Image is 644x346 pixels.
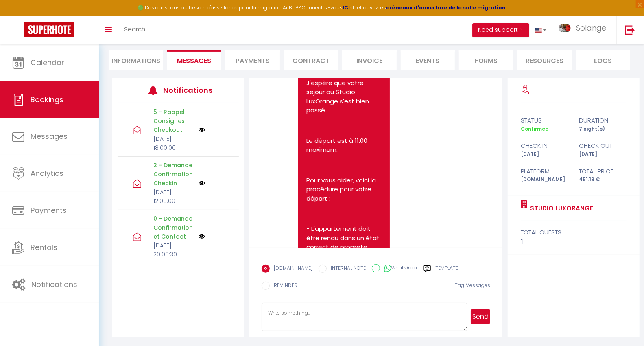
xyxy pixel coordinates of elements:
[31,279,77,289] span: Notifications
[270,265,312,274] label: [DOMAIN_NAME]
[199,180,205,186] img: NO IMAGE
[124,25,145,33] span: Search
[472,23,529,37] button: Need support ?
[401,50,455,70] li: Events
[459,50,513,70] li: Forms
[515,166,574,176] div: Platform
[574,166,632,176] div: Total price
[576,23,606,33] span: Solange
[342,50,397,70] li: Invoice
[515,176,574,184] div: [DOMAIN_NAME]
[153,107,193,134] p: 5 - Rappel Consignes Checkout
[521,228,627,237] div: total guests
[153,161,193,188] p: 2 - Demande Confirmation Checkin
[109,50,163,70] li: Informations
[153,134,193,152] p: [DATE] 18:00:00
[517,50,572,70] li: Resources
[7,3,31,28] button: Ouvrir le widget de chat LiveChat
[515,116,574,125] div: status
[521,237,627,247] div: 1
[270,282,297,291] label: REMINDER
[625,25,635,35] img: logout
[343,4,350,11] a: ICI
[435,265,458,275] label: Template
[306,136,382,155] p: Le départ est à 11:00 maximum.
[199,233,205,240] img: NO IMAGE
[576,50,631,70] li: Logs
[31,168,63,178] span: Analytics
[574,141,632,151] div: check out
[306,79,382,115] p: J'espère que votre séjour au Studio LuxOrange s'est bien passé.
[177,56,211,66] span: Messages
[327,265,366,274] label: INTERNAL NOTE
[163,81,214,99] h3: Notifications
[24,22,74,37] img: Super Booking
[574,176,632,184] div: 451.19 €
[118,16,151,44] a: Search
[515,151,574,158] div: [DATE]
[284,50,338,70] li: Contract
[31,205,67,215] span: Payments
[153,241,193,259] p: [DATE] 20:00:30
[306,224,382,252] p: - L'appartement doit être rendu dans un état correct de propreté.
[306,176,382,204] p: Pour vous aider, voici la procédure pour votre départ :
[386,4,506,11] a: créneaux d'ouverture de la salle migration
[521,125,549,132] span: Confirmed
[528,204,594,213] a: Studio LuxOrange
[225,50,280,70] li: Payments
[455,282,490,289] span: Tag Messages
[574,116,632,125] div: duration
[31,131,68,141] span: Messages
[31,94,63,105] span: Bookings
[574,151,632,158] div: [DATE]
[153,188,193,206] p: [DATE] 12:00:00
[471,309,490,324] button: Send
[559,24,571,32] img: ...
[515,141,574,151] div: check in
[380,264,417,273] label: WhatsApp
[31,57,64,68] span: Calendar
[574,125,632,133] div: 7 night(s)
[31,242,57,252] span: Rentals
[153,214,193,241] p: 0 - Demande Confirmation et Contact
[199,127,205,133] img: NO IMAGE
[552,16,616,44] a: ... Solange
